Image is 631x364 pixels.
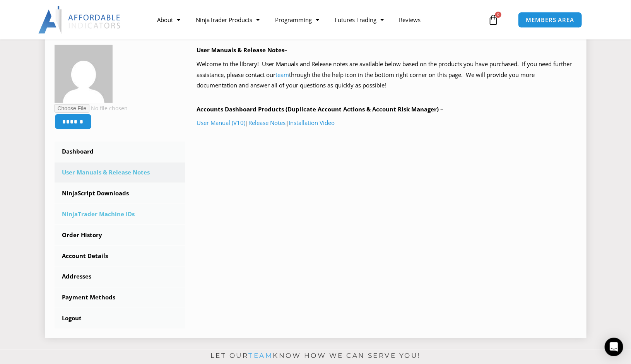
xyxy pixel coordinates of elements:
a: Futures Trading [327,11,392,29]
a: Addresses [55,267,185,287]
span: 0 [495,12,501,18]
img: LogoAI | Affordable Indicators – NinjaTrader [38,6,121,34]
a: team [248,352,273,359]
a: Reviews [392,11,429,29]
a: NinjaTrader Products [188,11,267,29]
span: MEMBERS AREA [526,17,575,23]
div: Open Intercom Messenger [605,338,623,356]
a: User Manual (V10) [197,119,245,126]
p: Let our know how we can serve you! [45,350,587,362]
a: Dashboard [55,142,185,162]
a: About [149,11,188,29]
p: | | [197,118,577,128]
a: User Manuals & Release Notes [55,162,185,183]
b: User Manuals & Release Notes– [197,46,287,54]
a: Installation Video [289,119,335,126]
a: Payment Methods [55,287,185,308]
nav: Menu [149,11,486,29]
a: Logout [55,308,185,328]
nav: Account pages [55,142,185,328]
a: Account Details [55,246,185,266]
a: team [275,71,289,79]
p: Welcome to the library! User Manuals and Release notes are available below based on the products ... [197,59,577,91]
a: Order History [55,225,185,245]
img: 4779252d36b4d3ad945b00111a5b9a8c7c15ef01415d1dc9a3300fe6d30b777c [55,45,113,103]
b: Accounts Dashboard Products (Duplicate Account Actions & Account Risk Manager) – [197,105,443,113]
a: NinjaScript Downloads [55,183,185,203]
a: Programming [267,11,327,29]
a: 0 [476,9,510,31]
a: MEMBERS AREA [518,12,583,28]
a: Release Notes [248,119,286,126]
a: NinjaTrader Machine IDs [55,204,185,224]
